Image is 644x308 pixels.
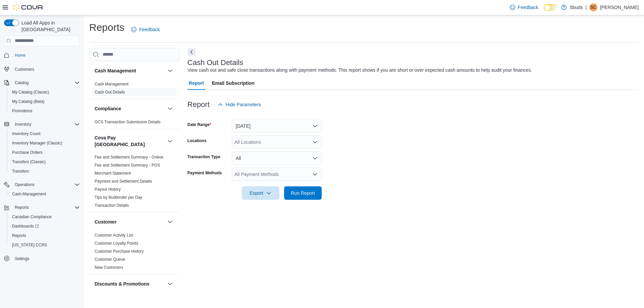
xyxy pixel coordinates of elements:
a: Dashboards [9,222,42,230]
a: Fee and Settlement Summary - Online [95,155,163,160]
a: Canadian Compliance [9,213,54,221]
a: Settings [12,255,32,263]
div: Samantha Campbell [589,3,597,11]
span: OCS Transaction Submission Details [95,119,161,125]
span: My Catalog (Classic) [9,88,80,96]
button: Transfers (Classic) [7,157,83,167]
a: Customer Purchase History [95,249,144,254]
span: Customers [15,67,34,72]
button: [US_STATE] CCRS [7,240,83,250]
input: Dark Mode [544,4,558,11]
a: Feedback [507,1,541,14]
span: My Catalog (Beta) [12,99,45,104]
button: Inventory Count [7,129,83,138]
button: Catalog [12,79,31,87]
button: Open list of options [312,172,318,177]
a: Inventory Count [9,130,43,138]
a: Customer Queue [95,257,125,262]
button: Discounts & Promotions [166,280,174,288]
span: Cash Management [9,190,80,198]
button: Next [187,48,196,56]
span: Purchase Orders [12,150,43,155]
button: Promotions [7,106,83,116]
span: [US_STATE] CCRS [12,242,47,248]
button: Catalog [1,78,83,87]
span: Reports [12,233,26,238]
span: Report [189,76,204,90]
button: Compliance [166,105,174,113]
p: [PERSON_NAME] [600,3,639,11]
span: Customers [12,65,80,73]
div: Cash Management [89,80,179,99]
button: Compliance [95,105,165,112]
label: Date Range [187,122,211,127]
div: View cash out and safe close transactions along with payment methods. This report shows if you ar... [187,67,532,74]
button: Settings [1,254,83,263]
button: Cash Management [95,67,165,74]
button: [DATE] [232,119,322,133]
a: Feedback [128,23,162,36]
span: Operations [15,182,35,187]
span: My Catalog (Beta) [9,98,80,106]
a: Promotions [9,107,35,115]
a: Customer Activity List [95,233,133,238]
span: Fee and Settlement Summary - Online [95,155,163,160]
button: Inventory [12,120,34,128]
button: Cova Pay [GEOGRAPHIC_DATA] [166,137,174,145]
a: Reports [9,232,29,240]
button: Export [242,186,279,200]
p: 5buds [570,3,583,11]
span: Purchase Orders [9,148,80,157]
button: Reports [1,203,83,212]
span: Inventory Count [12,131,41,136]
span: Settings [15,256,29,261]
label: Payment Methods [187,170,222,176]
button: Operations [12,181,37,189]
span: Inventory [15,122,31,127]
span: Transfers [12,169,29,174]
a: Tips by Budtender per Day [95,195,142,200]
span: Transfers (Classic) [9,158,80,166]
span: Home [15,53,25,58]
a: Cash Management [95,82,128,86]
a: Payout History [95,187,121,192]
button: Reports [12,203,32,211]
button: Customers [1,64,83,74]
a: OCS Transaction Submission Details [95,120,161,124]
span: Promotions [12,108,33,114]
button: Customer [95,219,165,225]
button: Cash Management [166,67,174,75]
a: My Catalog (Classic) [9,88,52,96]
button: Inventory Manager (Classic) [7,138,83,148]
a: Cash Management [9,190,49,198]
span: Load All Apps in [GEOGRAPHIC_DATA] [19,19,80,33]
nav: Complex example [4,48,80,281]
span: Customer Purchase History [95,249,144,254]
a: Purchase Orders [9,148,45,157]
a: Fee and Settlement Summary - POS [95,163,160,168]
a: Merchant Statement [95,171,131,176]
span: Fee and Settlement Summary - POS [95,163,160,168]
span: Canadian Compliance [12,214,52,220]
span: Tips by Budtender per Day [95,195,142,200]
button: Cash Management [7,189,83,199]
div: Customer [89,231,179,274]
span: Feedback [139,26,160,33]
span: Payment and Settlement Details [95,179,152,184]
a: Payment and Settlement Details [95,179,152,184]
button: Inventory [1,120,83,129]
a: Transfers [9,167,32,175]
span: Run Report [291,190,315,196]
span: Dashboards [12,224,39,229]
span: Inventory Manager (Classic) [12,140,62,146]
span: Canadian Compliance [9,213,80,221]
h3: Cova Pay [GEOGRAPHIC_DATA] [95,134,165,148]
span: Hide Parameters [226,101,261,108]
button: Purchase Orders [7,148,83,157]
span: Inventory [12,120,80,128]
h3: Cash Out Details [187,59,243,67]
span: Transfers [9,167,80,175]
